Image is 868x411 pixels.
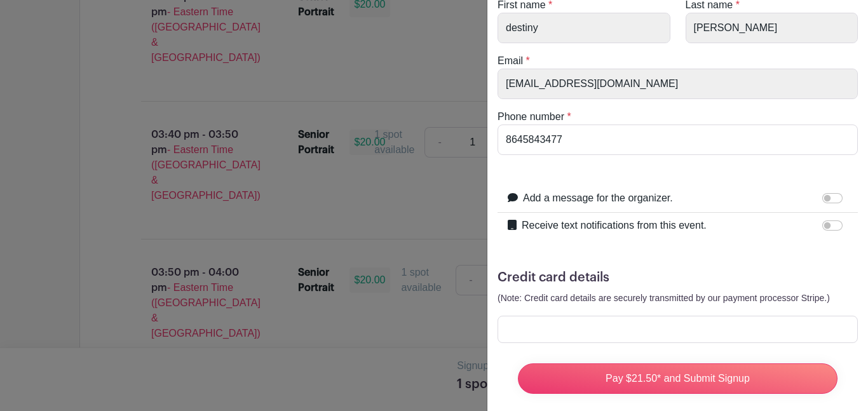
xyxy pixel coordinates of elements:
h5: Credit card details [498,270,858,285]
label: Receive text notifications from this event. [522,218,707,233]
small: (Note: Credit card details are securely transmitted by our payment processor Stripe.) [498,293,830,303]
label: Email [498,53,523,69]
label: Add a message for the organizer. [523,191,673,206]
input: Pay $21.50* and Submit Signup [518,363,837,394]
iframe: Secure card payment input frame [506,323,850,335]
label: Phone number [498,109,564,125]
